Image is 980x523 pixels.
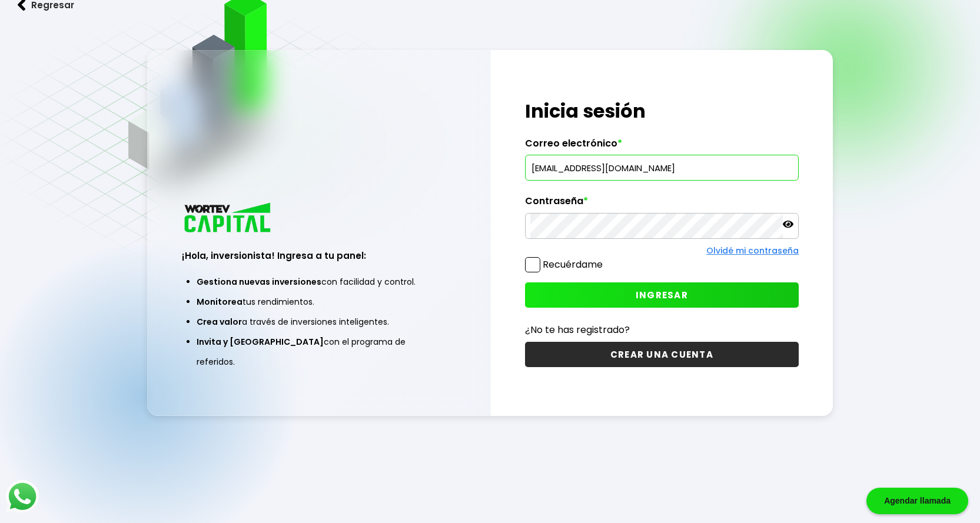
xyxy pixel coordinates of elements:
li: a través de inversiones inteligentes. [197,312,441,332]
img: logo_wortev_capital [182,201,275,236]
a: Olvidé mi contraseña [706,245,799,256]
li: tus rendimientos. [197,292,441,312]
img: logos_whatsapp-icon.242b2217.svg [6,480,39,513]
input: hola@wortev.capital [530,155,793,180]
li: con facilidad y control. [197,272,441,292]
div: Agendar llamada [866,488,968,514]
h1: Inicia sesión [525,97,799,125]
label: Contraseña [525,195,799,213]
p: ¿No te has registrado? [525,322,799,337]
button: CREAR UNA CUENTA [525,342,799,367]
h3: ¡Hola, inversionista! Ingresa a tu panel: [182,249,456,262]
a: ¿No te has registrado?CREAR UNA CUENTA [525,322,799,367]
span: Invita y [GEOGRAPHIC_DATA] [197,336,324,348]
span: INGRESAR [636,289,688,301]
label: Recuérdame [543,258,603,271]
span: Gestiona nuevas inversiones [197,276,321,288]
span: Monitorea [197,296,242,308]
label: Correo electrónico [525,138,799,155]
span: Crea valor [197,316,242,328]
li: con el programa de referidos. [197,332,441,372]
button: INGRESAR [525,282,799,308]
